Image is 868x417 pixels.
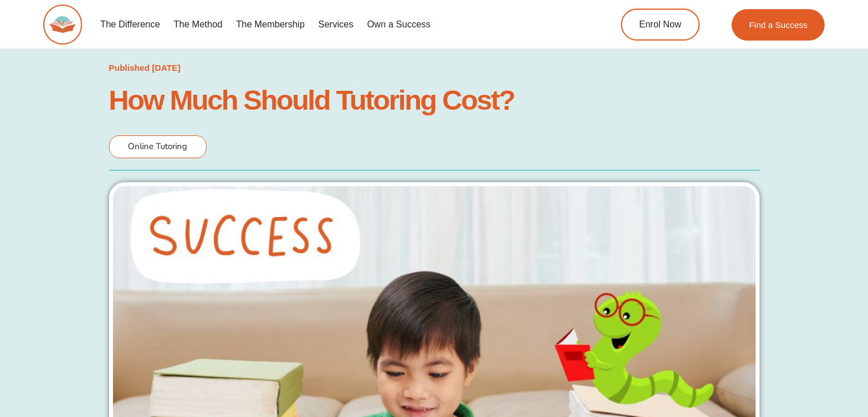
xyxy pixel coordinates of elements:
span: Published [109,63,150,73]
a: The Difference [94,11,167,38]
h1: How Much Should Tutoring Cost? [109,87,760,113]
span: Online Tutoring [128,141,187,152]
a: The Membership [229,11,312,38]
a: Own a Success [360,11,437,38]
span: Find a Success [749,21,808,29]
nav: Menu [94,11,576,38]
a: Services [312,11,360,38]
time: [DATE] [152,63,180,73]
a: Published [DATE] [109,60,181,76]
a: The Method [167,11,229,38]
a: Enrol Now [621,9,700,41]
a: Find a Success [732,9,825,41]
span: Enrol Now [639,20,681,29]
